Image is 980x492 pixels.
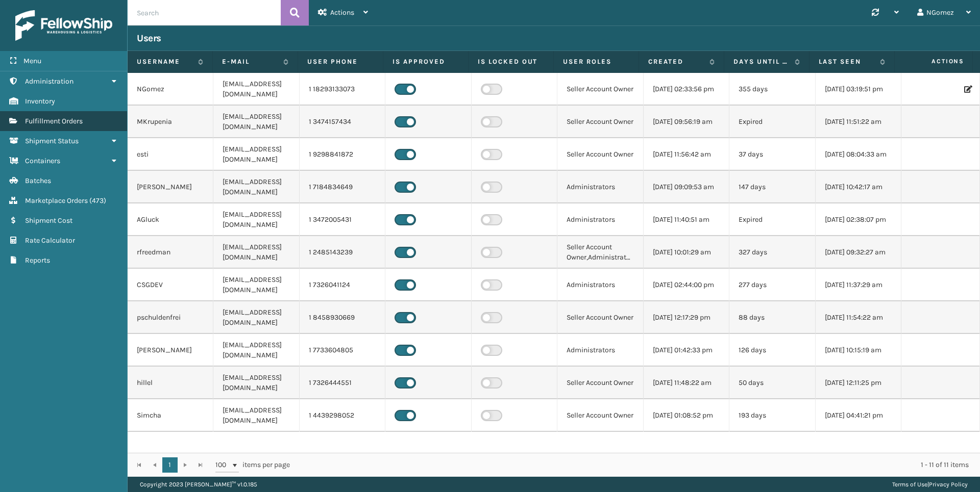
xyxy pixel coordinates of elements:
[128,73,213,106] td: NGomez
[816,269,901,301] td: [DATE] 11:37:29 am
[644,269,729,301] td: [DATE] 02:44:00 pm
[929,481,968,488] a: Privacy Policy
[816,301,901,334] td: [DATE] 11:54:22 am
[213,106,299,138] td: [EMAIL_ADDRESS][DOMAIN_NAME]
[644,106,729,138] td: [DATE] 09:56:19 am
[215,460,231,470] span: 100
[557,269,643,301] td: Administrators
[300,171,385,203] td: 1 7184834649
[644,203,729,236] td: [DATE] 11:40:51 am
[648,57,704,66] label: Created
[25,216,72,225] span: Shipment Cost
[128,138,213,171] td: esti
[557,236,643,269] td: Seller Account Owner,Administrators
[25,137,79,145] span: Shipment Status
[300,334,385,367] td: 1 7733604805
[557,203,643,236] td: Administrators
[557,399,643,432] td: Seller Account Owner
[222,57,278,66] label: E-mail
[307,57,374,66] label: User phone
[213,203,299,236] td: [EMAIL_ADDRESS][DOMAIN_NAME]
[557,138,643,171] td: Seller Account Owner
[300,301,385,334] td: 1 8458930669
[816,334,901,367] td: [DATE] 10:15:19 am
[25,157,60,165] span: Containers
[128,399,213,432] td: Simcha
[644,236,729,269] td: [DATE] 10:01:29 am
[213,334,299,367] td: [EMAIL_ADDRESS][DOMAIN_NAME]
[128,236,213,269] td: rfreedman
[213,236,299,269] td: [EMAIL_ADDRESS][DOMAIN_NAME]
[557,106,643,138] td: Seller Account Owner
[733,57,790,66] label: Days until password expires
[816,399,901,432] td: [DATE] 04:41:21 pm
[557,301,643,334] td: Seller Account Owner
[300,399,385,432] td: 1 4439298052
[644,73,729,106] td: [DATE] 02:33:56 pm
[137,32,161,44] h3: Users
[729,334,815,367] td: 126 days
[25,196,88,205] span: Marketplace Orders
[25,77,73,86] span: Administration
[644,367,729,399] td: [DATE] 11:48:22 am
[819,57,875,66] label: Last Seen
[729,236,815,269] td: 327 days
[213,73,299,106] td: [EMAIL_ADDRESS][DOMAIN_NAME]
[213,138,299,171] td: [EMAIL_ADDRESS][DOMAIN_NAME]
[729,399,815,432] td: 193 days
[137,57,193,66] label: Username
[644,301,729,334] td: [DATE] 12:17:29 pm
[140,477,257,492] p: Copyright 2023 [PERSON_NAME]™ v 1.0.185
[25,176,51,185] span: Batches
[557,334,643,367] td: Administrators
[729,301,815,334] td: 88 days
[300,106,385,138] td: 1 3474157434
[816,203,901,236] td: [DATE] 02:38:07 pm
[304,460,969,470] div: 1 - 11 of 11 items
[644,399,729,432] td: [DATE] 01:08:52 pm
[300,73,385,106] td: 1 18293133073
[25,256,50,265] span: Reports
[330,8,354,17] span: Actions
[729,269,815,301] td: 277 days
[563,57,629,66] label: User Roles
[128,301,213,334] td: pschuldenfrei
[128,106,213,138] td: MKrupenia
[25,117,83,125] span: Fulfillment Orders
[729,106,815,138] td: Expired
[964,86,970,93] i: Edit
[816,367,901,399] td: [DATE] 12:11:25 pm
[729,73,815,106] td: 355 days
[644,334,729,367] td: [DATE] 01:42:33 pm
[729,367,815,399] td: 50 days
[892,477,968,492] div: |
[816,138,901,171] td: [DATE] 08:04:33 am
[89,196,106,205] span: ( 473 )
[213,367,299,399] td: [EMAIL_ADDRESS][DOMAIN_NAME]
[478,57,544,66] label: Is Locked Out
[300,367,385,399] td: 1 7326444551
[816,236,901,269] td: [DATE] 09:32:27 am
[729,171,815,203] td: 147 days
[729,138,815,171] td: 37 days
[128,171,213,203] td: [PERSON_NAME]
[128,203,213,236] td: AGluck
[300,203,385,236] td: 1 3472005431
[128,269,213,301] td: CSGDEV
[557,171,643,203] td: Administrators
[213,399,299,432] td: [EMAIL_ADDRESS][DOMAIN_NAME]
[25,236,75,245] span: Rate Calculator
[816,106,901,138] td: [DATE] 11:51:22 am
[15,10,112,41] img: logo
[213,301,299,334] td: [EMAIL_ADDRESS][DOMAIN_NAME]
[892,481,927,488] a: Terms of Use
[644,138,729,171] td: [DATE] 11:56:42 am
[23,57,41,65] span: Menu
[128,334,213,367] td: [PERSON_NAME]
[213,171,299,203] td: [EMAIL_ADDRESS][DOMAIN_NAME]
[816,171,901,203] td: [DATE] 10:42:17 am
[557,367,643,399] td: Seller Account Owner
[128,367,213,399] td: hillel
[557,73,643,106] td: Seller Account Owner
[644,171,729,203] td: [DATE] 09:09:53 am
